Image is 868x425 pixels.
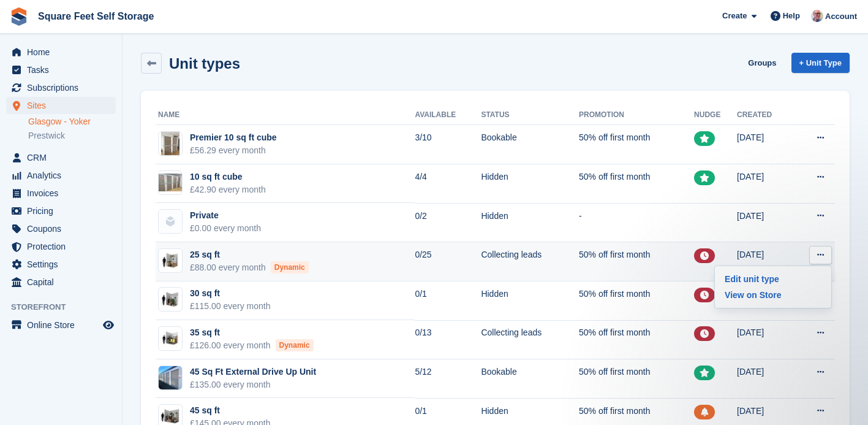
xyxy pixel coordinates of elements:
td: Bookable [481,359,579,399]
a: + Unit Type [791,53,850,73]
img: IMG_4402.jpeg [159,366,182,389]
td: 4/4 [415,164,481,204]
div: £42.90 every month [190,183,266,196]
td: 0/13 [415,320,481,359]
td: Hidden [481,203,579,242]
td: [DATE] [737,164,793,204]
div: £56.29 every month [190,144,277,157]
a: menu [6,220,116,237]
img: David Greer [811,10,823,22]
div: Private [190,209,261,222]
a: menu [6,274,116,291]
span: Pricing [27,202,100,220]
span: Storefront [11,301,122,313]
a: menu [6,256,116,273]
div: 35 sq ft [190,326,314,339]
th: Status [481,105,579,125]
span: Analytics [27,167,100,184]
td: [DATE] [737,242,793,281]
span: CRM [27,149,100,166]
td: 50% off first month [579,281,694,321]
td: 0/2 [415,203,481,242]
img: 35-sqft-unit.jpg [159,330,182,348]
td: - [579,203,694,242]
div: £126.00 every month [190,339,314,352]
td: Bookable [481,125,579,164]
img: 4F358053-329E-4305-8177-114A23F1AB31.jpeg [159,174,182,191]
a: menu [6,167,116,184]
span: Invoices [27,185,100,202]
a: menu [6,149,116,166]
td: 50% off first month [579,164,694,204]
span: Capital [27,274,100,291]
a: Edit unit type [720,271,826,287]
div: £135.00 every month [190,378,316,391]
div: Premier 10 sq ft cube [190,131,277,144]
a: menu [6,79,116,96]
a: View on Store [720,287,826,303]
div: 25 sq ft [190,248,309,261]
span: Home [27,44,100,61]
td: 50% off first month [579,242,694,281]
a: Square Feet Self Storage [33,6,159,26]
a: menu [6,238,116,255]
th: Promotion [579,105,694,125]
td: 0/25 [415,242,481,281]
a: menu [6,44,116,61]
span: Tasks [27,61,100,78]
td: 50% off first month [579,125,694,164]
div: £88.00 every month [190,261,309,274]
a: menu [6,97,116,114]
th: Available [415,105,481,125]
div: £0.00 every month [190,222,261,235]
a: Preview store [101,318,116,332]
img: 65CBC5DA-62B8-4775-A020-FBFC11C61360.jpeg [161,131,179,156]
div: Dynamic [276,339,314,351]
td: [DATE] [737,203,793,242]
span: Online Store [27,316,100,334]
span: Coupons [27,220,100,237]
div: £115.00 every month [190,300,271,313]
img: blank-unit-type-icon-ffbac7b88ba66c5e286b0e438baccc4b9c83835d4c34f86887a83fc20ec27e7b.svg [159,210,182,233]
div: 45 sq ft [190,404,271,417]
td: [DATE] [737,320,793,359]
td: 50% off first month [579,359,694,399]
td: 0/1 [415,281,481,321]
th: Nudge [694,105,737,125]
td: [DATE] [737,125,793,164]
span: Protection [27,238,100,255]
span: Account [825,10,857,23]
img: 25-sqft-unit.jpg [159,252,182,270]
td: 5/12 [415,359,481,399]
a: menu [6,202,116,220]
img: stora-icon-8386f47178a22dfd0bd8f6a31ec36ba5ce8667c1dd55bd0f319d3a0aa187defe.svg [10,7,28,26]
span: Create [722,10,747,22]
td: Collecting leads [481,320,579,359]
div: Dynamic [271,261,309,274]
th: Created [737,105,793,125]
a: Prestwick [28,130,116,142]
a: Groups [743,53,781,73]
a: menu [6,185,116,202]
h2: Unit types [169,55,240,72]
div: 10 sq ft cube [190,170,266,183]
img: 30-sqft-unit.jpg [159,291,182,308]
a: menu [6,316,116,334]
span: Sites [27,97,100,114]
div: 30 sq ft [190,287,271,300]
span: Subscriptions [27,79,100,96]
td: 50% off first month [579,320,694,359]
td: Collecting leads [481,242,579,281]
span: Help [783,10,800,22]
td: [DATE] [737,359,793,399]
span: Settings [27,256,100,273]
div: 45 Sq Ft External Drive Up Unit [190,366,316,378]
a: menu [6,61,116,78]
a: Glasgow - Yoker [28,116,116,128]
td: Hidden [481,164,579,204]
th: Name [156,105,415,125]
td: Hidden [481,281,579,321]
td: 3/10 [415,125,481,164]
